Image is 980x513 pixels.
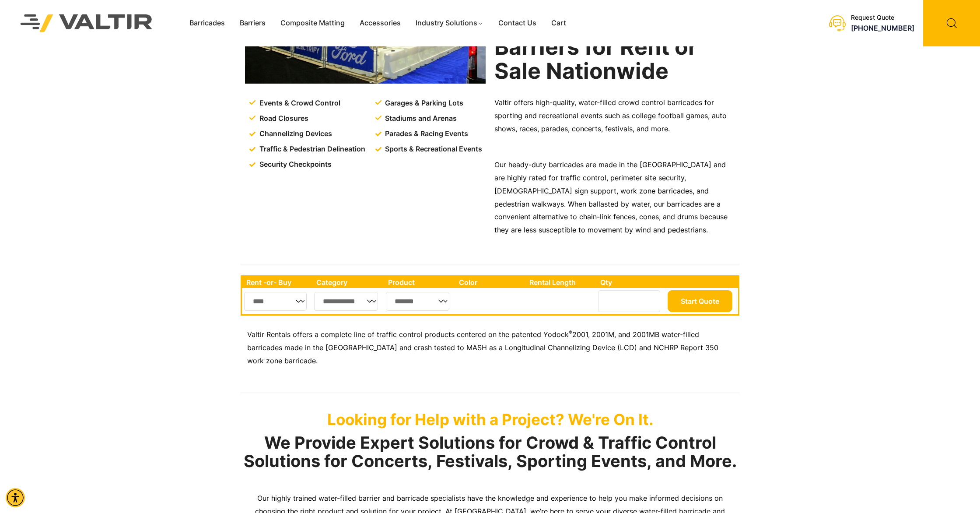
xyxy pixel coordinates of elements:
[525,277,596,288] th: Rental Length
[569,329,572,336] sup: ®
[494,158,735,237] p: Our heady-duty barricades are made in the [GEOGRAPHIC_DATA] and are highly rated for traffic cont...
[383,127,468,141] span: Parades & Racing Events
[383,97,463,110] span: Garages & Parking Lots
[851,14,914,21] div: Request Quote
[257,143,365,156] span: Traffic & Pedestrian Delineation
[257,112,308,125] span: Road Closures
[408,17,491,30] a: Industry Solutions
[851,24,914,32] a: call (888) 496-3625
[386,292,449,311] select: Single select
[668,290,732,312] button: Start Quote
[273,17,352,30] a: Composite Matting
[247,330,718,365] span: 2001, 2001M, and 2001MB water-filled barricades made in the [GEOGRAPHIC_DATA] and crash tested to...
[352,17,408,30] a: Accessories
[596,277,665,288] th: Qty
[455,277,525,288] th: Color
[312,277,384,288] th: Category
[242,277,312,288] th: Rent -or- Buy
[241,410,739,429] p: Looking for Help with a Project? We're On It.
[257,127,332,141] span: Channelizing Devices
[383,112,457,125] span: Stadiums and Arenas
[494,96,735,136] p: Valtir offers high-quality, water-filled crowd control barricades for sporting and recreational e...
[384,277,455,288] th: Product
[314,292,378,311] select: Single select
[7,0,167,46] img: Valtir Rentals
[182,17,232,30] a: Barricades
[383,143,482,156] span: Sports & Recreational Events
[598,290,660,312] input: Number
[257,158,332,171] span: Security Checkpoints
[247,330,569,339] span: Valtir Rentals offers a complete line of traffic control products centered on the patented Yodock
[257,97,340,110] span: Events & Crowd Control
[232,17,273,30] a: Barriers
[6,488,25,507] div: Accessibility Menu
[544,17,574,30] a: Cart
[244,292,307,311] select: Single select
[491,17,544,30] a: Contact Us
[241,434,739,471] h2: We Provide Expert Solutions for Crowd & Traffic Control Solutions for Concerts, Festivals, Sporti...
